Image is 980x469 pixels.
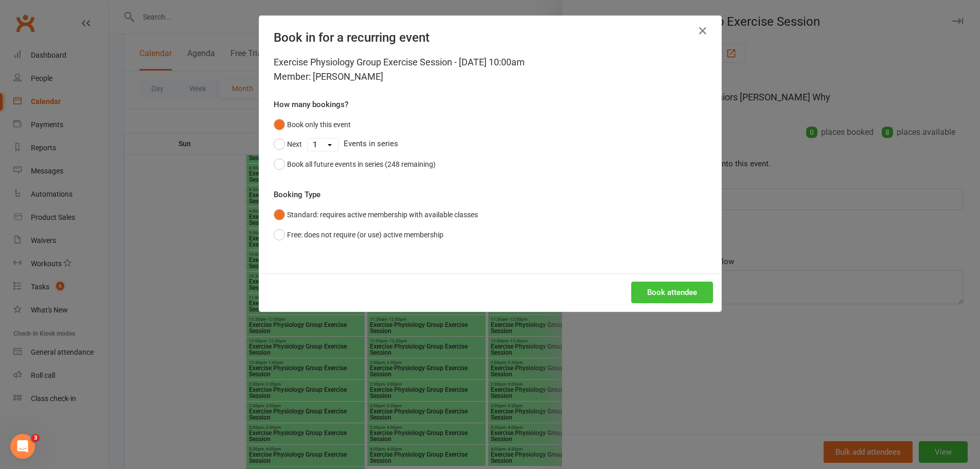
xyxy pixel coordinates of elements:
[10,434,35,459] iframe: Intercom live chat
[287,159,436,170] div: Book all future events in series (248 remaining)
[274,188,320,201] label: Booking Type
[274,205,478,224] button: Standard: requires active membership with available classes
[274,55,707,84] div: Exercise Physiology Group Exercise Session - [DATE] 10:00am Member: [PERSON_NAME]
[274,115,351,134] button: Book only this event
[694,23,711,39] button: Close
[274,154,436,174] button: Book all future events in series (248 remaining)
[274,225,443,245] button: Free: does not require (or use) active membership
[274,30,707,45] h4: Book in for a recurring event
[31,434,40,442] span: 3
[274,98,348,111] label: How many bookings?
[631,282,713,303] button: Book attendee
[274,134,302,154] button: Next
[274,134,707,154] div: Events in series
